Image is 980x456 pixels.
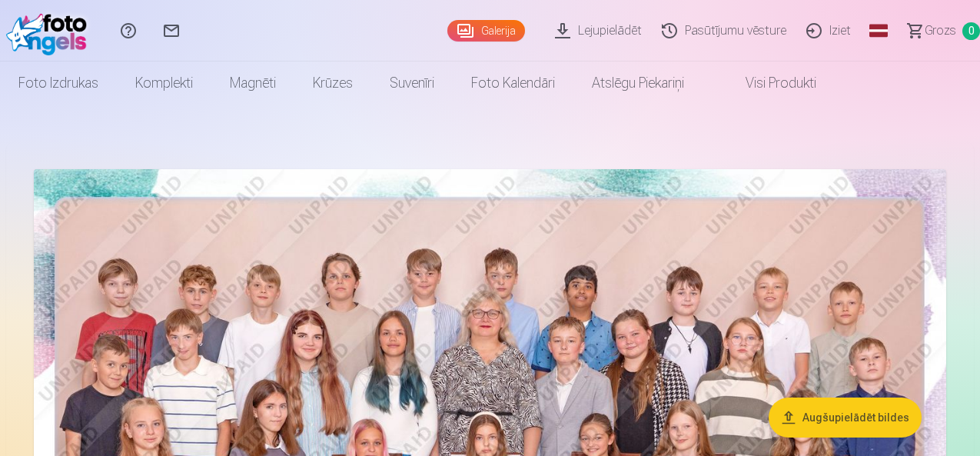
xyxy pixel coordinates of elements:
[211,62,294,105] a: Magnēti
[294,62,371,105] a: Krūzes
[703,62,835,105] a: Visi produkti
[453,62,573,105] a: Foto kalendāri
[447,20,525,42] a: Galerija
[371,62,453,105] a: Suvenīri
[573,62,703,105] a: Atslēgu piekariņi
[117,62,211,105] a: Komplekti
[6,6,95,55] img: /fa1
[962,22,980,40] span: 0
[925,22,956,40] span: Grozs
[769,398,922,438] button: Augšupielādēt bildes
